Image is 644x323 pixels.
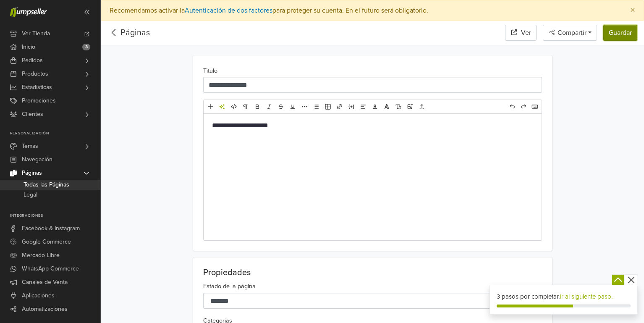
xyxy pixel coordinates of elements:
[630,4,635,16] span: ×
[22,222,80,235] span: Facebook & Instagram
[543,25,597,41] button: Compartir
[287,101,298,112] a: Subrayado
[358,101,369,112] a: Alineación
[22,108,43,121] span: Clientes
[203,66,217,76] label: Título
[556,29,586,37] span: Compartir
[346,101,357,112] a: Incrustar
[507,101,518,112] a: Deshacer
[22,235,71,249] span: Google Commerce
[393,101,404,112] a: Tamaño de fuente
[228,101,239,112] a: HTML
[22,262,79,276] span: WhatsApp Commerce
[322,101,333,112] a: Tabla
[22,302,68,316] span: Automatizaciones
[505,25,537,41] a: Ver
[560,293,613,300] a: Ir al siguiente paso.
[217,101,228,112] a: Herramientas de IA
[22,67,48,81] span: Productos
[22,276,68,289] span: Canales de Venta
[369,101,380,112] a: Color del texto
[622,0,644,21] button: Close
[22,289,55,302] span: Aplicaciones
[334,101,345,112] a: Enlace
[24,190,37,200] span: Legal
[275,101,286,112] a: Eliminado
[22,40,35,54] span: Inicio
[405,101,416,112] a: Subir imágenes
[311,101,322,112] a: Lista
[252,101,263,112] a: Negrita
[185,6,272,15] a: Autenticación de dos factores
[416,101,427,112] a: Subir archivos
[497,292,631,302] div: 3 pasos por completar.
[240,101,251,112] a: Formato
[22,249,60,262] span: Mercado Libre
[205,101,216,112] a: Añadir
[10,213,100,218] p: Integraciones
[518,101,529,112] a: Rehacer
[24,180,69,190] span: Todas las Páginas
[22,139,38,153] span: Temas
[381,101,392,112] a: Fuente
[120,28,150,38] a: Páginas
[521,28,531,38] span: Ver
[82,44,90,50] span: 3
[22,166,42,180] span: Páginas
[22,27,50,40] span: Ver Tienda
[264,101,275,112] a: Cursiva
[529,101,540,112] a: Atajos
[22,94,56,108] span: Promociones
[22,153,52,166] span: Navegación
[22,81,52,94] span: Estadísticas
[10,131,100,136] p: Personalización
[603,25,637,41] button: Guardar
[203,268,542,278] h2: Propiedades
[22,54,43,67] span: Pedidos
[203,282,256,291] label: Estado de la página
[299,101,310,112] a: Más formato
